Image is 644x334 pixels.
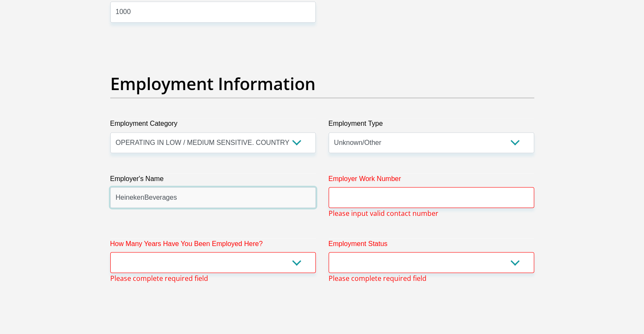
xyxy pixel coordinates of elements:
[329,273,426,283] span: Please complete required field
[110,119,316,132] label: Employment Category
[110,1,316,22] input: Expenses - Child Maintenance
[110,173,316,187] label: Employer's Name
[110,273,208,283] span: Please complete required field
[329,208,438,218] span: Please input valid contact number
[329,119,534,132] label: Employment Type
[329,173,534,187] label: Employer Work Number
[329,238,534,252] label: Employment Status
[110,238,316,252] label: How Many Years Have You Been Employed Here?
[110,74,534,94] h2: Employment Information
[110,187,316,208] input: Employer's Name
[329,187,534,208] input: Employer Work Number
